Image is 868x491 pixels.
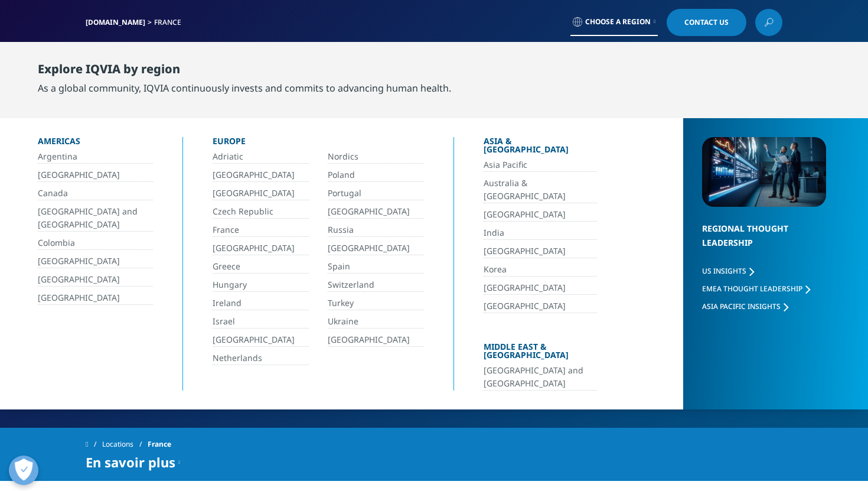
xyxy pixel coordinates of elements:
[328,168,424,182] a: Poland
[38,62,451,81] div: Explore IQVIA by region
[702,266,754,276] a: US Insights
[328,150,424,164] a: Nordics
[328,333,424,347] a: [GEOGRAPHIC_DATA]
[585,17,651,27] span: Choose a Region
[38,150,153,164] a: Argentina
[328,297,424,310] a: Turkey
[38,137,153,150] div: Americas
[484,137,597,158] div: Asia & [GEOGRAPHIC_DATA]
[9,456,38,485] button: Ouvrir le centre de préférences
[213,260,309,274] a: Greece
[213,315,309,329] a: Israel
[484,177,597,203] a: Australia & [GEOGRAPHIC_DATA]
[213,223,309,237] a: France
[38,291,153,305] a: [GEOGRAPHIC_DATA]
[328,278,424,292] a: Switzerland
[684,19,729,26] span: Contact Us
[484,158,597,172] a: Asia Pacific
[38,168,153,182] a: [GEOGRAPHIC_DATA]
[86,455,175,469] span: En savoir plus
[86,17,145,27] a: [DOMAIN_NAME]
[484,263,597,277] a: Korea
[702,301,788,311] a: Asia Pacific Insights
[702,284,802,294] span: EMEA Thought Leadership
[702,266,746,276] span: US Insights
[38,236,153,250] a: Colombia
[213,333,309,347] a: [GEOGRAPHIC_DATA]
[102,434,148,455] a: Locations
[702,301,781,311] span: Asia Pacific Insights
[154,18,186,27] div: France
[38,205,153,232] a: [GEOGRAPHIC_DATA] and [GEOGRAPHIC_DATA]
[213,187,309,200] a: [GEOGRAPHIC_DATA]
[38,255,153,268] a: [GEOGRAPHIC_DATA]
[484,364,597,391] a: [GEOGRAPHIC_DATA] and [GEOGRAPHIC_DATA]
[484,226,597,240] a: India
[213,205,309,219] a: Czech Republic
[213,278,309,292] a: Hungary
[213,168,309,182] a: [GEOGRAPHIC_DATA]
[38,81,451,95] div: As a global community, IQVIA continuously invests and commits to advancing human health.
[328,242,424,255] a: [GEOGRAPHIC_DATA]
[213,352,309,365] a: Netherlands
[484,300,597,313] a: [GEOGRAPHIC_DATA]
[213,242,309,255] a: [GEOGRAPHIC_DATA]
[484,208,597,222] a: [GEOGRAPHIC_DATA]
[328,223,424,237] a: Russia
[328,187,424,200] a: Portugal
[213,150,309,164] a: Adriatic
[702,137,826,207] img: 2093_analyzing-data-using-big-screen-display-and-laptop.png
[148,434,171,455] span: France
[38,187,153,200] a: Canada
[213,137,424,150] div: Europe
[328,315,424,329] a: Ukraine
[185,41,782,97] nav: Primary
[328,205,424,219] a: [GEOGRAPHIC_DATA]
[702,284,810,294] a: EMEA Thought Leadership
[38,273,153,287] a: [GEOGRAPHIC_DATA]
[484,245,597,258] a: [GEOGRAPHIC_DATA]
[484,281,597,295] a: [GEOGRAPHIC_DATA]
[328,260,424,274] a: Spain
[667,9,746,36] a: Contact Us
[484,343,597,364] div: Middle East & [GEOGRAPHIC_DATA]
[702,222,826,265] div: Regional Thought Leadership
[213,297,309,310] a: Ireland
